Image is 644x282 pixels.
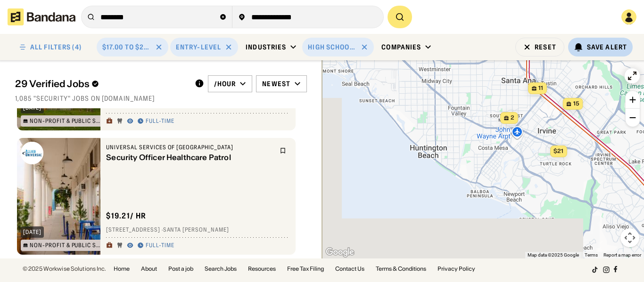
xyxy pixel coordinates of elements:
[587,43,627,51] div: Save Alert
[106,211,146,221] div: $ 19.21 / hr
[603,252,641,258] a: Report a map error
[287,266,324,272] a: Free Tax Filing
[308,43,357,51] div: High School Diploma or GED
[376,266,426,272] a: Terms & Conditions
[106,226,290,234] div: [STREET_ADDRESS] · Santa [PERSON_NAME]
[538,84,543,92] span: 11
[528,252,579,258] span: Map data ©2025 Google
[15,94,307,103] div: 1,085 "security" jobs on [DOMAIN_NAME]
[30,118,102,124] div: Non-Profit & Public Service
[114,266,130,272] a: Home
[30,242,102,248] div: Non-Profit & Public Service
[511,114,514,122] span: 2
[23,266,106,272] div: © 2025 Workwise Solutions Inc.
[15,78,187,89] div: 29 Verified Jobs
[620,228,639,247] button: Map camera controls
[146,118,174,125] div: Full-time
[30,44,82,50] div: ALL FILTERS (4)
[15,108,307,258] div: grid
[535,44,556,50] div: Reset
[335,266,364,272] a: Contact Us
[381,43,421,51] div: Companies
[573,100,579,108] span: 15
[248,266,276,272] a: Resources
[8,8,75,25] img: Bandana logotype
[214,80,236,88] div: /hour
[21,142,43,164] img: Universal Services of America logo
[553,147,563,154] span: $21
[246,43,286,51] div: Industries
[262,80,290,88] div: Newest
[438,266,475,272] a: Privacy Policy
[205,266,237,272] a: Search Jobs
[324,246,355,258] a: Open this area in Google Maps (opens a new window)
[141,266,157,272] a: About
[585,252,598,258] a: Terms (opens in new tab)
[23,105,41,111] div: [DATE]
[106,144,274,151] div: Universal Services of [GEOGRAPHIC_DATA]
[146,242,174,250] div: Full-time
[102,43,151,51] div: $17.00 to $25.00 / hour
[324,246,355,258] img: Google
[176,43,221,51] div: Entry-Level
[168,266,193,272] a: Post a job
[106,153,274,162] div: Security Officer Healthcare Patrol
[23,229,41,235] div: [DATE]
